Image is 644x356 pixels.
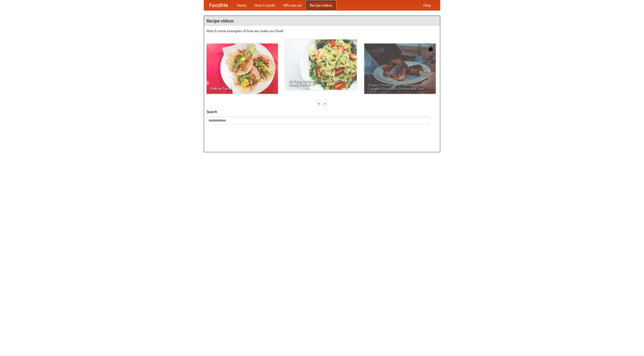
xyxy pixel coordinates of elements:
h4: Recipe videos [204,16,440,26]
a: FoodMe [204,0,233,10]
div: » [323,100,327,107]
a: Home [233,0,251,10]
span: An Easy, Summery Tomato Pasta That's Ready for Fall [289,79,353,86]
a: Help [419,0,435,10]
div: « [317,100,321,107]
h5: Search [207,109,437,114]
a: Recipe videos [306,0,336,10]
a: An Easy, Summery Tomato Pasta That's Ready for Fall [285,39,357,90]
a: Who we are [279,0,306,10]
a: How it works [251,0,279,10]
p: Watch some examples of how we make our food! [207,28,437,33]
a: Making Tacos [207,44,278,94]
img: 483408.png [428,46,433,51]
span: Making Tacos [210,87,274,90]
